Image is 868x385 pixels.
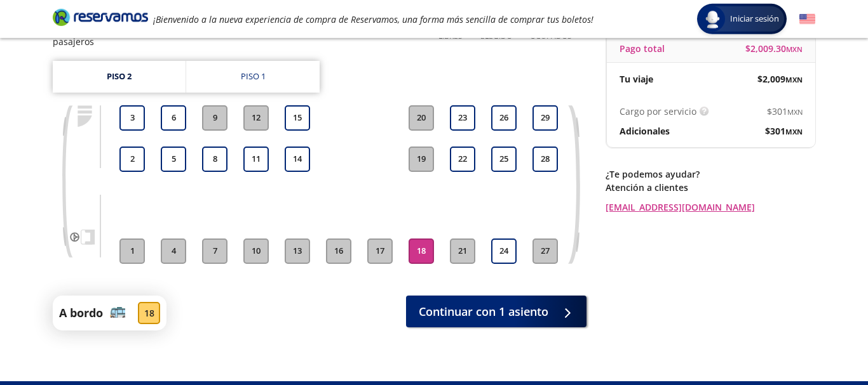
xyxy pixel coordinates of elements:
[202,147,227,172] button: 8
[285,147,310,172] button: 14
[532,238,558,264] button: 27
[409,238,434,264] button: 18
[243,105,269,131] button: 12
[53,8,148,30] a: Brand Logo
[785,127,803,136] small: MXN
[765,124,803,138] span: $ 301
[757,72,803,86] span: $ 2,009
[532,105,558,131] button: 29
[787,107,803,117] small: MXN
[409,105,434,131] button: 20
[450,105,475,131] button: 23
[785,75,803,84] small: MXN
[161,238,186,264] button: 4
[186,61,320,93] a: Piso 1
[491,238,517,264] button: 24
[161,147,186,172] button: 5
[161,105,186,131] button: 6
[450,147,475,172] button: 22
[202,105,227,131] button: 9
[119,147,145,172] button: 2
[153,13,593,25] em: ¡Bienvenido a la nueva experiencia de compra de Reservamos, una forma más sencilla de comprar tus...
[243,238,269,264] button: 10
[326,238,351,264] button: 16
[450,238,475,264] button: 21
[745,42,803,55] span: $ 2,009.30
[491,105,517,131] button: 26
[620,124,670,138] p: Adicionales
[725,13,784,25] span: Iniciar sesión
[786,44,803,54] small: MXN
[202,238,227,264] button: 7
[285,238,310,264] button: 13
[241,70,266,83] div: Piso 1
[367,238,393,264] button: 17
[620,105,696,118] p: Cargo por servicio
[419,303,548,320] span: Continuar con 1 asiento
[767,105,803,118] span: $ 301
[119,238,145,264] button: 1
[620,42,665,55] p: Pago total
[53,61,186,93] a: Piso 2
[606,167,815,181] p: ¿Te podemos ayudar?
[285,105,310,131] button: 15
[406,296,587,327] button: Continuar con 1 asiento
[409,147,434,172] button: 19
[53,8,148,27] i: Brand Logo
[606,181,815,194] p: Atención a clientes
[532,147,558,172] button: 28
[606,200,815,214] a: [EMAIL_ADDRESS][DOMAIN_NAME]
[491,147,517,172] button: 25
[119,105,145,131] button: 3
[59,304,103,322] p: A bordo
[243,147,269,172] button: 11
[799,11,815,27] button: English
[620,72,653,86] p: Tu viaje
[138,302,160,324] div: 18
